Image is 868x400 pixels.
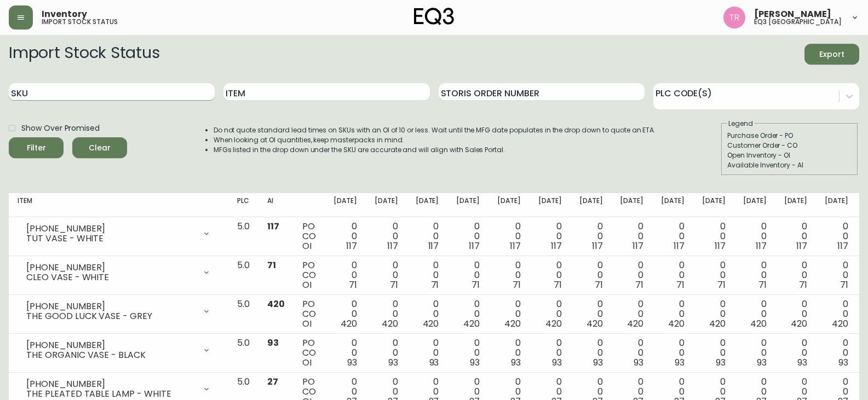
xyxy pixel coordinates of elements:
[228,334,258,373] td: 5.0
[825,222,848,251] div: 0 0
[488,193,530,217] th: [DATE]
[497,260,521,290] div: 0 0
[416,222,439,251] div: 0 0
[627,317,643,330] span: 420
[26,350,196,360] div: THE ORGANIC VASE - BLACK
[734,193,775,217] th: [DATE]
[26,340,196,350] div: [PHONE_NUMBER]
[674,240,685,252] span: 117
[727,119,754,129] legend: Legend
[538,299,562,329] div: 0 0
[825,299,848,329] div: 0 0
[661,222,685,251] div: 0 0
[825,338,848,368] div: 0 0
[754,19,842,25] h5: eq3 [GEOGRAPHIC_DATA]
[595,279,603,291] span: 71
[267,375,278,388] span: 27
[302,356,312,369] span: OI
[214,125,656,135] li: Do not quote standard lead times on SKUs with an OI of 10 or less. Wait until the MFG date popula...
[72,137,127,158] button: Clear
[784,338,808,368] div: 0 0
[538,260,562,290] div: 0 0
[388,356,398,369] span: 93
[579,338,603,368] div: 0 0
[26,224,196,234] div: [PHONE_NUMBER]
[530,193,571,217] th: [DATE]
[325,193,366,217] th: [DATE]
[702,299,726,329] div: 0 0
[743,338,767,368] div: 0 0
[387,240,398,252] span: 117
[456,299,480,329] div: 0 0
[267,298,285,310] span: 420
[334,222,357,251] div: 0 0
[716,356,726,369] span: 93
[347,356,357,369] span: 93
[513,279,521,291] span: 71
[538,222,562,251] div: 0 0
[267,337,279,349] span: 93
[375,260,398,290] div: 0 0
[302,279,312,291] span: OI
[661,338,685,368] div: 0 0
[545,317,562,330] span: 420
[587,317,603,330] span: 420
[754,10,831,19] span: [PERSON_NAME]
[302,338,316,368] div: PO CO
[302,260,316,290] div: PO CO
[693,193,734,217] th: [DATE]
[366,193,407,217] th: [DATE]
[702,338,726,368] div: 0 0
[784,299,808,329] div: 0 0
[81,141,118,155] span: Clear
[611,193,652,217] th: [DATE]
[593,356,603,369] span: 93
[414,8,455,25] img: logo
[571,193,612,217] th: [DATE]
[463,317,480,330] span: 420
[620,222,643,251] div: 0 0
[840,279,848,291] span: 71
[784,222,808,251] div: 0 0
[9,137,64,158] button: Filter
[620,338,643,368] div: 0 0
[634,356,643,369] span: 93
[214,145,656,155] li: MFGs listed in the drop down under the SKU are accurate and will align with Sales Portal.
[551,240,562,252] span: 117
[709,317,726,330] span: 420
[497,299,521,329] div: 0 0
[775,193,817,217] th: [DATE]
[715,240,726,252] span: 117
[18,299,220,323] div: [PHONE_NUMBER]THE GOOD LUCK VASE - GREY
[620,260,643,290] div: 0 0
[743,260,767,290] div: 0 0
[228,256,258,295] td: 5.0
[791,317,807,330] span: 420
[375,338,398,368] div: 0 0
[42,19,118,25] h5: import stock status
[416,338,439,368] div: 0 0
[429,356,439,369] span: 93
[702,222,726,251] div: 0 0
[214,135,656,145] li: When looking at OI quantities, keep masterpacks in mind.
[758,279,767,291] span: 71
[302,222,316,251] div: PO CO
[832,317,848,330] span: 420
[26,302,196,311] div: [PHONE_NUMBER]
[635,279,643,291] span: 71
[592,240,603,252] span: 117
[470,356,480,369] span: 93
[228,217,258,256] td: 5.0
[727,131,852,141] div: Purchase Order - PO
[26,263,196,273] div: [PHONE_NUMBER]
[661,260,685,290] div: 0 0
[661,299,685,329] div: 0 0
[511,356,521,369] span: 93
[554,279,562,291] span: 71
[18,338,220,362] div: [PHONE_NUMBER]THE ORGANIC VASE - BLACK
[727,160,852,170] div: Available Inventory - AI
[579,299,603,329] div: 0 0
[504,317,521,330] span: 420
[375,299,398,329] div: 0 0
[267,259,276,271] span: 71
